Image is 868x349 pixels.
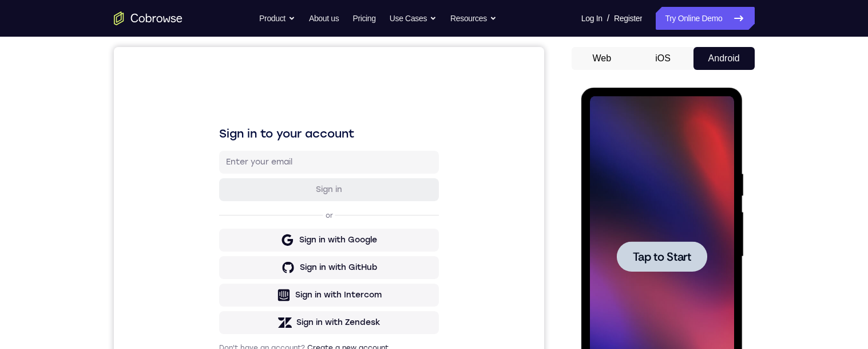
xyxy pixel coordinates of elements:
span: Tap to Start [51,163,110,175]
button: Android [693,47,755,70]
button: iOS [632,47,693,70]
div: Sign in with Zendesk [183,270,267,281]
a: Go to the home page [114,11,183,25]
button: Sign in with GitHub [105,209,325,232]
div: Sign in with Google [185,187,263,199]
a: About us [309,7,339,30]
button: Sign in with Intercom [105,237,325,260]
a: Create a new account [193,297,275,305]
button: Resources [450,7,497,30]
button: Product [259,7,295,30]
button: Sign in with Google [105,182,325,205]
a: Register [614,7,642,30]
a: Pricing [352,7,375,30]
a: Try Online Demo [656,7,754,30]
button: Tap to Start [35,154,126,184]
div: Sign in with Intercom [181,242,268,254]
p: Don't have an account? [105,296,325,305]
div: Sign in with GitHub [186,215,263,226]
p: or [209,164,221,173]
button: Use Cases [390,7,437,30]
button: Web [572,47,633,70]
span: / [607,11,609,25]
button: Sign in with Zendesk [105,264,325,287]
a: Log In [581,7,603,30]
